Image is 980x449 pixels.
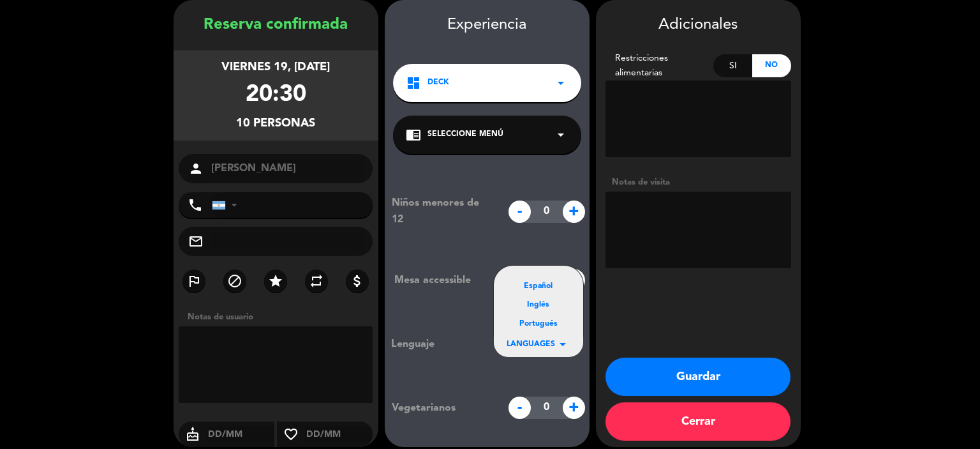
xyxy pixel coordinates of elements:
i: cake [179,427,207,442]
input: DD/MM [207,427,275,443]
span: Deck [427,77,449,89]
span: + [563,201,585,223]
div: Portugués [507,318,570,331]
span: - [509,397,531,419]
button: Guardar [605,358,791,396]
div: Restricciones alimentarias [605,51,714,80]
i: star [268,273,283,289]
i: arrow_drop_down [553,127,568,142]
div: No [752,54,791,77]
div: viernes 19, [DATE] [221,58,330,77]
div: Mesa accessible [385,272,501,289]
i: attach_money [350,273,365,289]
i: arrow_drop_down [555,337,570,352]
div: Adicionales [605,13,791,38]
button: Cerrar [605,402,791,441]
div: 20:30 [246,77,306,114]
div: Si [713,54,752,77]
i: phone [188,197,203,213]
div: Inglés [507,299,570,312]
span: + [563,397,585,419]
span: Seleccione Menú [427,128,503,141]
div: Notas de visita [605,176,791,189]
div: Español [507,280,570,293]
span: LANGUAGES [507,339,555,351]
input: DD/MM [305,427,373,443]
i: arrow_drop_down [553,75,568,91]
div: Reserva confirmada [174,13,378,38]
span: - [509,201,531,223]
i: outlined_flag [186,273,202,289]
i: dashboard [406,75,421,91]
div: Lenguaje [391,336,473,353]
div: Experiencia [385,13,590,38]
div: Niños menores de 12 [382,195,501,228]
i: chrome_reader_mode [406,127,421,142]
i: block [227,273,242,289]
i: mail_outline [188,234,204,249]
i: person [188,161,204,176]
div: 10 personas [236,114,315,133]
i: repeat [309,273,324,289]
div: Vegetarianos [382,400,501,416]
div: Argentina: +54 [212,193,242,217]
i: favorite_border [277,427,305,442]
div: Notas de usuario [181,310,378,324]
